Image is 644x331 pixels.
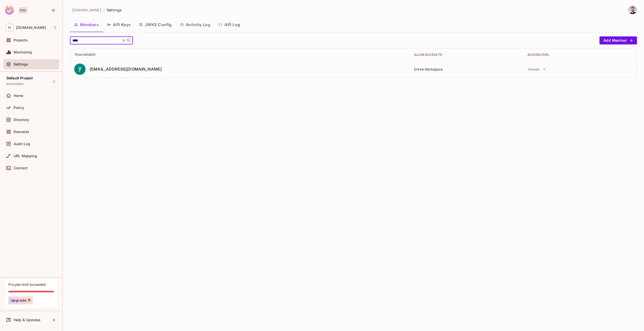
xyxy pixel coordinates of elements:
[103,18,135,31] button: API Keys
[14,50,32,54] span: Monitoring
[599,36,637,44] button: Add Member
[90,66,162,72] span: [EMAIL_ADDRESS][DOMAIN_NAME]
[14,318,41,322] span: Help & Updates
[14,154,37,158] span: URL Mapping
[6,24,14,31] span: H
[8,282,46,287] div: Pro plan limit exceeded
[5,6,14,15] img: SReyMgAAAABJRU5ErkJggg==
[414,53,519,57] div: Allow Access to
[74,64,86,75] img: AItbvmnN-cxJzNJJBN7JHwwCFGEA7-FHoyGT5Vp_X3_w=s96-c
[107,8,122,12] span: Settings
[628,6,637,14] img: dor@honeycombinsurance.com
[14,118,29,122] span: Directory
[176,18,215,31] button: Activity Log
[70,18,103,31] button: Members
[8,296,33,304] button: Upgrade
[14,94,23,98] span: Home
[414,67,519,72] div: Entire Workspace
[103,8,105,12] li: /
[528,53,633,57] div: Access Level
[14,106,24,110] span: Policy
[7,82,24,86] span: production
[14,130,29,134] span: Elements
[135,18,176,31] button: JWKS Config
[14,166,28,170] span: Connect
[14,38,28,42] span: Projects
[72,8,101,12] span: [DOMAIN_NAME]
[526,64,548,74] button: Viewer
[19,7,27,13] div: Pro
[7,76,33,80] span: Default Project
[16,26,46,30] span: Workspace: honeycombinsurance.com
[74,53,406,57] div: Team Member
[14,142,30,146] span: Audit Log
[214,18,244,31] button: API Log
[14,62,28,66] span: Settings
